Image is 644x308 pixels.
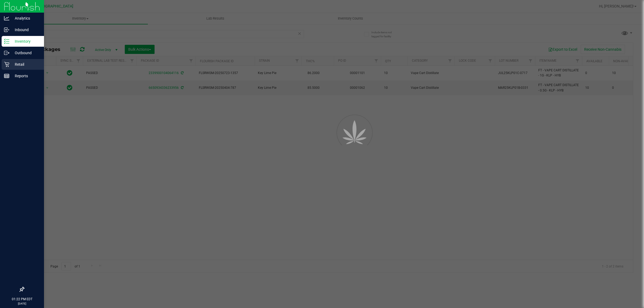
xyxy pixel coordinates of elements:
[9,38,42,45] p: Inventory
[9,50,42,56] p: Outbound
[9,61,42,68] p: Retail
[4,39,9,44] inline-svg: Inventory
[5,265,21,281] iframe: Resource center
[4,50,9,56] inline-svg: Outbound
[4,73,9,79] inline-svg: Reports
[2,297,42,302] p: 01:22 PM EDT
[4,16,9,21] inline-svg: Analytics
[9,27,42,33] p: Inbound
[9,15,42,21] p: Analytics
[16,264,22,271] iframe: Resource center unread badge
[9,73,42,79] p: Reports
[2,302,42,306] p: [DATE]
[4,27,9,32] inline-svg: Inbound
[4,62,9,67] inline-svg: Retail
